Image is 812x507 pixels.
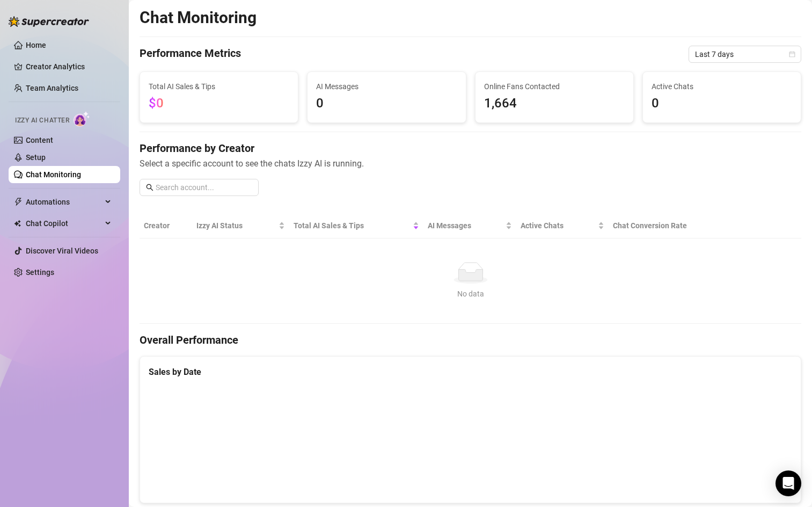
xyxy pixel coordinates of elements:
[9,16,89,27] img: logo-BBDzfeDw.svg
[14,198,23,206] span: thunderbolt
[26,215,102,232] span: Chat Copilot
[26,153,46,162] a: Setup
[192,213,289,238] th: Izzy AI Status
[140,141,801,156] h4: Performance by Creator
[26,268,54,277] a: Settings
[521,220,596,231] span: Active Chats
[316,81,457,92] span: AI Messages
[26,247,98,255] a: Discover Viral Videos
[289,213,423,238] th: Total AI Sales & Tips
[196,220,276,231] span: Izzy AI Status
[652,93,792,114] span: 0
[423,213,516,238] th: AI Messages
[15,115,69,126] span: Izzy AI Chatter
[140,8,257,28] h2: Chat Monitoring
[149,365,792,379] div: Sales by Date
[148,288,793,300] div: No data
[74,111,90,127] img: AI Chatter
[140,46,241,63] h4: Performance Metrics
[140,213,192,238] th: Creator
[26,170,81,179] a: Chat Monitoring
[484,81,625,92] span: Online Fans Contacted
[652,81,792,92] span: Active Chats
[14,220,21,227] img: Chat Copilot
[516,213,609,238] th: Active Chats
[140,332,801,347] h4: Overall Performance
[140,157,801,170] span: Select a specific account to see the chats Izzy AI is running.
[146,184,153,191] span: search
[789,51,795,57] span: calendar
[294,220,411,231] span: Total AI Sales & Tips
[26,58,112,75] a: Creator Analytics
[428,220,503,231] span: AI Messages
[695,46,795,62] span: Last 7 days
[26,193,102,211] span: Automations
[776,470,801,496] div: Open Intercom Messenger
[149,96,164,111] span: $0
[26,136,53,144] a: Content
[156,182,252,193] input: Search account...
[316,93,457,114] span: 0
[484,93,625,114] span: 1,664
[609,213,735,238] th: Chat Conversion Rate
[149,81,289,92] span: Total AI Sales & Tips
[26,41,46,49] a: Home
[26,84,78,92] a: Team Analytics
